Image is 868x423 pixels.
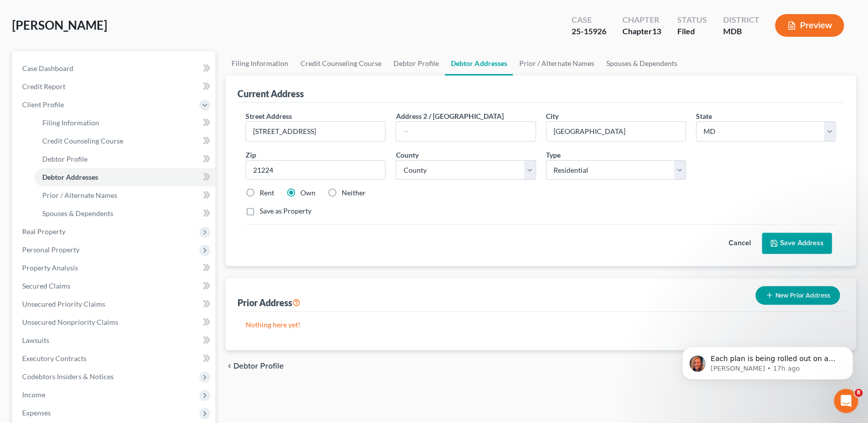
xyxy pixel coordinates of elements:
[12,18,107,32] span: [PERSON_NAME]
[22,64,73,73] span: Case Dashboard
[14,295,215,313] a: Unsecured Priority Claims
[14,331,215,349] a: Lawsuits
[14,349,215,368] a: Executory Contracts
[718,233,762,253] button: Cancel
[22,100,64,109] span: Client Profile
[571,14,606,26] div: Case
[854,389,862,397] span: 8
[42,136,123,145] span: Credit Counseling Course
[294,51,387,76] a: Credit Counseling Course
[571,26,606,37] div: 25-15926
[42,155,88,163] span: Debtor Profile
[22,354,87,363] span: Executory Contracts
[387,51,445,76] a: Debtor Profile
[300,188,315,198] label: Own
[22,263,78,272] span: Property Analysis
[246,122,385,141] input: Enter street address
[22,408,51,417] span: Expenses
[652,26,661,36] span: 13
[260,206,311,216] label: Save as Property
[260,188,274,198] label: Rent
[396,111,503,121] label: Address 2 / [GEOGRAPHIC_DATA]
[546,122,685,141] input: Enter city...
[22,300,105,308] span: Unsecured Priority Claims
[14,313,215,331] a: Unsecured Nonpriority Claims
[22,245,80,254] span: Personal Property
[762,233,832,254] button: Save Address
[775,14,844,37] button: Preview
[34,150,215,168] a: Debtor Profile
[677,26,706,37] div: Filed
[233,362,284,370] span: Debtor Profile
[246,160,385,180] input: XXXXX
[42,118,99,127] span: Filing Information
[225,362,233,370] i: chevron_left
[14,277,215,295] a: Secured Claims
[246,112,292,120] span: Street Address
[667,325,868,396] iframe: Intercom notifications message
[34,204,215,223] a: Spouses & Dependents
[600,51,683,76] a: Spouses & Dependents
[22,318,118,326] span: Unsecured Nonpriority Claims
[513,51,600,76] a: Prior / Alternate Names
[246,151,256,159] span: Zip
[42,191,117,199] span: Prior / Alternate Names
[42,209,113,218] span: Spouses & Dependents
[677,14,706,26] div: Status
[622,26,661,37] div: Chapter
[22,82,65,91] span: Credit Report
[696,112,712,120] span: State
[622,14,661,26] div: Chapter
[34,132,215,150] a: Credit Counseling Course
[723,26,759,37] div: MDB
[342,188,366,198] label: Neither
[42,173,98,181] span: Debtor Addresses
[225,362,284,370] button: chevron_left Debtor Profile
[445,51,513,76] a: Debtor Addresses
[546,112,559,120] span: City
[546,150,561,160] label: Type
[34,168,215,186] a: Debtor Addresses
[396,151,418,159] span: County
[755,286,840,305] button: New Prior Address
[396,122,535,141] input: --
[246,320,836,330] p: Nothing here yet!
[22,281,70,290] span: Secured Claims
[225,51,294,76] a: Filing Information
[834,389,858,413] iframe: Intercom live chat
[22,390,45,399] span: Income
[238,297,300,309] div: Prior Address
[22,372,114,381] span: Codebtors Insiders & Notices
[723,14,759,26] div: District
[22,336,49,344] span: Lawsuits
[22,227,65,236] span: Real Property
[14,78,215,96] a: Credit Report
[14,259,215,277] a: Property Analysis
[34,186,215,204] a: Prior / Alternate Names
[34,114,215,132] a: Filing Information
[238,88,304,100] div: Current Address
[14,59,215,78] a: Case Dashboard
